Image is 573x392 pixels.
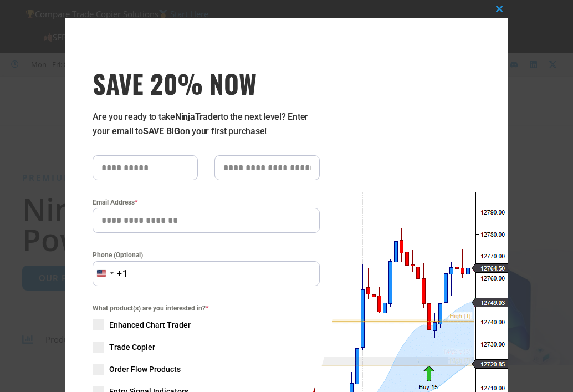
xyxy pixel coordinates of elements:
label: Enhanced Chart Trader [93,319,320,330]
span: Trade Copier [109,342,155,353]
strong: NinjaTrader [175,111,221,122]
label: Phone (Optional) [93,250,320,261]
span: Order Flow Products [109,364,181,375]
button: Selected country [93,261,128,286]
span: What product(s) are you interested in? [93,303,320,314]
p: Are you ready to take to the next level? Enter your email to on your first purchase! [93,110,320,139]
label: Trade Copier [93,342,320,353]
label: Email Address [93,197,320,208]
strong: SAVE BIG [143,126,180,136]
h3: SAVE 20% NOW [93,68,320,99]
label: Order Flow Products [93,364,320,375]
div: +1 [117,267,128,281]
span: Enhanced Chart Trader [109,319,191,330]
